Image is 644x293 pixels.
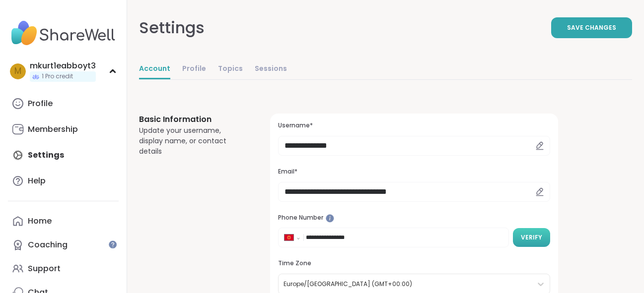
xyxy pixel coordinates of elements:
[30,60,96,71] div: mkurt1eabboyt3
[28,124,78,135] div: Membership
[28,263,61,274] div: Support
[139,16,205,40] div: Settings
[8,16,119,51] img: ShareWell Nav Logo
[278,214,550,222] h3: Phone Number
[521,233,542,242] span: Verify
[8,257,119,281] a: Support
[139,59,170,79] a: Account
[278,121,550,130] h3: Username*
[513,228,550,247] button: Verify
[8,209,119,233] a: Home
[8,169,119,193] a: Help
[28,176,46,186] div: Help
[28,98,53,109] div: Profile
[278,168,550,176] h3: Email*
[182,59,206,79] a: Profile
[567,23,616,32] span: Save Changes
[28,216,52,227] div: Home
[218,59,243,79] a: Topics
[255,59,287,79] a: Sessions
[8,233,119,257] a: Coaching
[109,240,117,248] iframe: Spotlight
[14,65,21,78] span: m
[28,239,68,250] div: Coaching
[42,72,73,81] span: 1 Pro credit
[326,214,334,223] iframe: Spotlight
[278,259,550,268] h3: Time Zone
[551,17,632,38] button: Save Changes
[139,114,246,125] h3: Basic Information
[139,125,246,157] div: Update your username, display name, or contact details
[8,117,119,141] a: Membership
[8,92,119,116] a: Profile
